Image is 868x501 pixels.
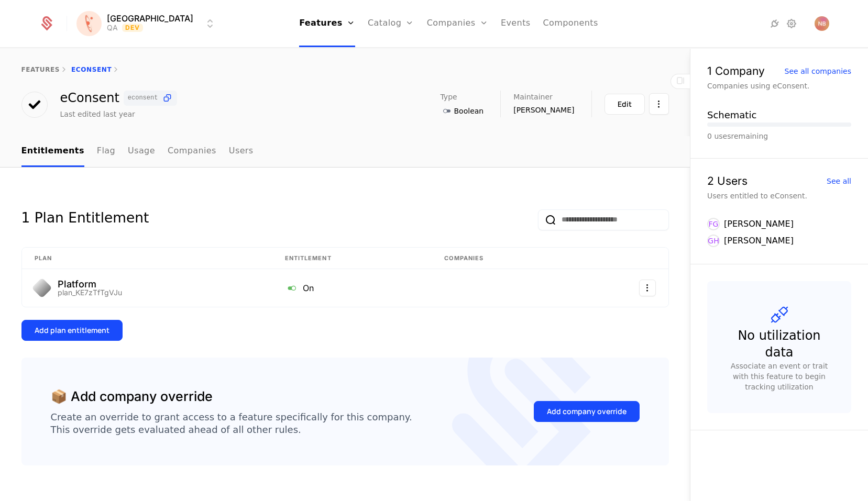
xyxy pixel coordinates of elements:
div: Platform [58,280,122,289]
div: Associate an event or trait with this feature to begin tracking utilization [724,361,834,392]
div: See all [827,177,851,185]
div: FG [707,218,720,230]
button: Select action [649,93,669,115]
ul: Choose Sub Page [21,136,254,167]
div: 0 uses remaining [707,131,851,141]
a: features [21,66,60,73]
div: 📦 Add company override [51,387,213,407]
div: Add plan entitlement [35,325,109,336]
div: Edit [618,99,632,109]
div: GH [707,235,720,247]
span: econsent [128,95,158,101]
div: See all companies [785,68,851,75]
a: Companies [168,136,216,167]
div: Create an override to grant access to a feature specifically for this company. This override gets... [51,411,412,436]
div: [PERSON_NAME] [724,218,794,230]
span: Type [441,93,457,101]
div: Add company override [547,406,627,417]
button: Edit [605,94,645,115]
button: Open user button [815,16,829,31]
div: Companies using eConsent. [707,81,851,91]
img: Nick Brubaker [815,16,829,31]
span: Dev [122,24,144,32]
button: Schematic [707,108,756,123]
th: Companies [432,248,575,270]
th: Entitlement [272,248,432,270]
div: QA [107,23,118,33]
span: [GEOGRAPHIC_DATA] [107,14,193,23]
span: Boolean [454,106,484,116]
nav: Main [21,136,669,167]
a: Usage [128,136,155,167]
span: [PERSON_NAME] [513,105,574,115]
div: No utilization data [728,327,830,361]
div: 2 Users [707,175,748,186]
a: Settings [785,17,798,30]
div: plan_KE7zTfTgVJu [58,289,122,296]
a: Integrations [768,17,781,30]
div: Users entitled to eConsent. [707,191,851,201]
button: Add plan entitlement [21,320,123,341]
button: Select environment [80,12,216,35]
a: Entitlements [21,136,84,167]
div: eConsent [60,91,178,106]
th: Plan [22,248,272,270]
div: Last edited last year [60,109,135,119]
a: Flag [97,136,115,167]
div: [PERSON_NAME] [724,235,794,247]
button: Select action [639,280,656,296]
div: 1 Plan Entitlement [21,209,149,230]
span: Maintainer [513,93,553,101]
img: Florence [76,11,102,36]
button: Add company override [534,401,640,422]
div: 1 Company [707,65,765,76]
div: On [285,281,420,295]
a: Users [229,136,254,167]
